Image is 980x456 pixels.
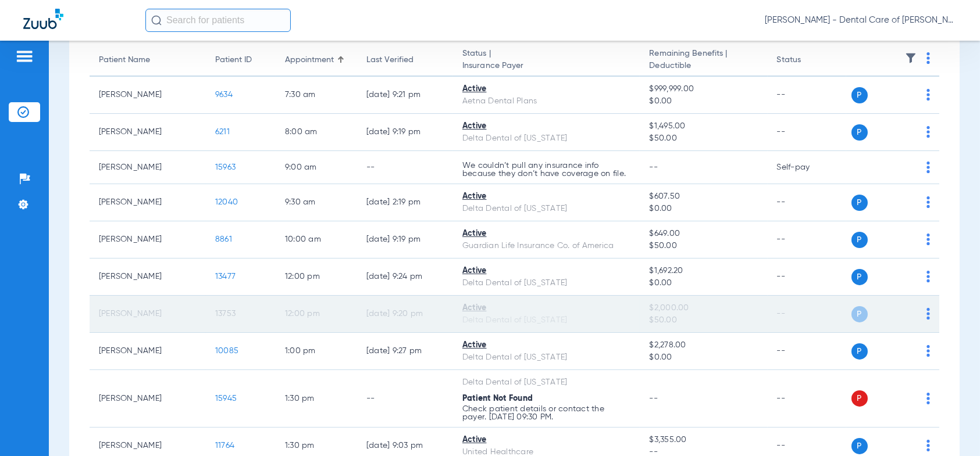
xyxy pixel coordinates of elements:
[462,339,630,351] div: Active
[926,308,930,319] img: group-dot-blue.svg
[357,77,453,114] td: [DATE] 9:21 PM
[215,128,230,136] span: 6211
[215,272,236,281] span: 13477
[357,114,453,151] td: [DATE] 9:19 PM
[768,44,846,77] th: Status
[649,203,758,215] span: $0.00
[851,390,868,407] span: P
[462,351,630,364] div: Delta Dental of [US_STATE]
[462,95,630,107] div: Aetna Dental Plans
[90,151,206,184] td: [PERSON_NAME]
[285,54,334,66] div: Appointment
[276,221,357,258] td: 10:00 AM
[366,54,414,66] div: Last Verified
[462,302,630,314] div: Active
[649,240,758,252] span: $50.00
[926,345,930,357] img: group-dot-blue.svg
[276,296,357,333] td: 12:00 PM
[357,296,453,333] td: [DATE] 9:20 PM
[768,370,846,428] td: --
[649,228,758,240] span: $649.00
[649,83,758,95] span: $999,999.00
[90,184,206,221] td: [PERSON_NAME]
[462,161,630,178] p: We couldn’t pull any insurance info because they don’t have coverage on file.
[462,405,630,421] p: Check patient details or contact the payer. [DATE] 09:30 PM.
[215,310,236,318] span: 13753
[768,221,846,258] td: --
[215,198,238,206] span: 12040
[215,347,238,355] span: 10085
[151,15,162,26] img: Search Icon
[99,54,150,66] div: Patient Name
[90,114,206,151] td: [PERSON_NAME]
[926,440,930,451] img: group-dot-blue.svg
[649,302,758,314] span: $2,000.00
[462,240,630,252] div: Guardian Life Insurance Co. of America
[926,196,930,208] img: group-dot-blue.svg
[145,9,291,32] input: Search for patients
[462,203,630,215] div: Delta Dental of [US_STATE]
[649,434,758,446] span: $3,355.00
[768,151,846,184] td: Self-pay
[768,184,846,221] td: --
[462,376,630,389] div: Delta Dental of [US_STATE]
[926,126,930,138] img: group-dot-blue.svg
[926,393,930,404] img: group-dot-blue.svg
[462,120,630,132] div: Active
[462,314,630,326] div: Delta Dental of [US_STATE]
[640,44,767,77] th: Remaining Benefits |
[285,54,348,66] div: Appointment
[366,54,444,66] div: Last Verified
[357,184,453,221] td: [DATE] 2:19 PM
[462,265,630,277] div: Active
[462,60,630,72] span: Insurance Payer
[905,52,917,64] img: filter.svg
[90,296,206,333] td: [PERSON_NAME]
[649,339,758,351] span: $2,278.00
[357,370,453,428] td: --
[357,221,453,258] td: [DATE] 9:19 PM
[462,132,630,145] div: Delta Dental of [US_STATE]
[768,333,846,370] td: --
[768,258,846,296] td: --
[649,265,758,277] span: $1,692.20
[276,114,357,151] td: 8:00 AM
[90,77,206,114] td: [PERSON_NAME]
[357,333,453,370] td: [DATE] 9:27 PM
[462,83,630,95] div: Active
[276,333,357,370] td: 1:00 PM
[926,161,930,173] img: group-dot-blue.svg
[357,151,453,184] td: --
[649,277,758,289] span: $0.00
[649,351,758,364] span: $0.00
[462,277,630,289] div: Delta Dental of [US_STATE]
[765,15,957,26] span: [PERSON_NAME] - Dental Care of [PERSON_NAME]
[276,77,357,114] td: 7:30 AM
[276,258,357,296] td: 12:00 PM
[649,120,758,132] span: $1,495.00
[851,232,868,248] span: P
[90,333,206,370] td: [PERSON_NAME]
[649,95,758,107] span: $0.00
[215,394,237,403] span: 15945
[649,191,758,203] span: $607.50
[649,314,758,326] span: $50.00
[851,87,868,103] span: P
[90,258,206,296] td: [PERSON_NAME]
[768,77,846,114] td: --
[851,269,868,285] span: P
[851,306,868,322] span: P
[851,195,868,211] span: P
[215,441,234,450] span: 11764
[215,91,233,99] span: 9634
[462,191,630,203] div: Active
[768,296,846,333] td: --
[99,54,197,66] div: Patient Name
[215,163,236,171] span: 15963
[23,9,63,29] img: Zuub Logo
[453,44,640,77] th: Status |
[357,258,453,296] td: [DATE] 9:24 PM
[215,54,252,66] div: Patient ID
[851,124,868,141] span: P
[462,228,630,240] div: Active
